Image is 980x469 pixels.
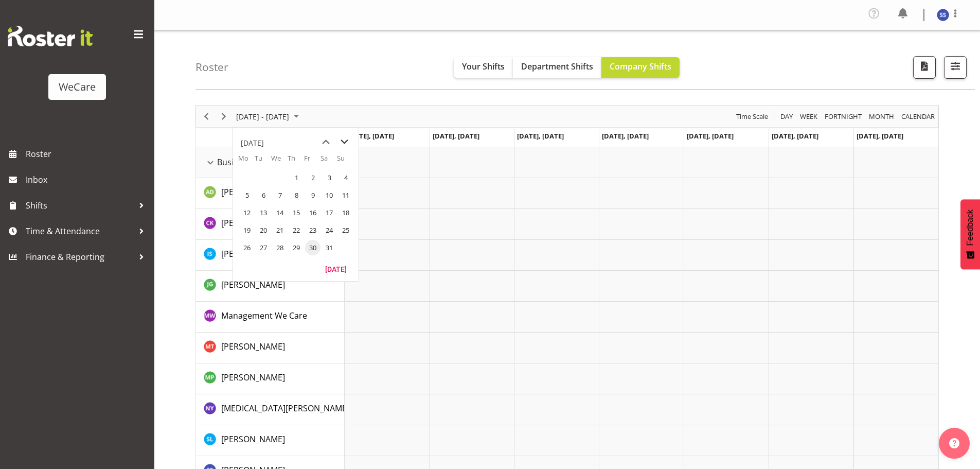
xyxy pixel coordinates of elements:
span: Department Shifts [521,61,593,72]
span: [DATE], [DATE] [772,131,818,141]
span: Thursday, August 29, 2024 [289,240,304,255]
button: Company Shifts [601,57,680,78]
span: Roster [26,146,149,162]
td: Management We Care resource [196,302,345,333]
span: Tuesday, August 20, 2024 [256,222,271,238]
td: Nikita Yates resource [196,394,345,425]
span: [MEDICAL_DATA][PERSON_NAME] [221,403,349,414]
td: Friday, August 30, 2024 [304,239,320,256]
a: [PERSON_NAME] [221,279,285,291]
th: Sa [320,153,337,169]
td: Millie Pumphrey resource [196,363,345,394]
span: [DATE] - [DATE] [235,110,290,123]
a: [PERSON_NAME] [221,433,285,445]
span: calendar [900,110,936,123]
span: Company Shifts [610,61,671,72]
a: [PERSON_NAME] [221,186,285,198]
td: Aleea Devenport resource [196,178,345,209]
span: Saturday, August 24, 2024 [322,222,337,238]
span: Tuesday, August 27, 2024 [256,240,271,255]
span: Friday, August 23, 2024 [305,222,320,238]
span: Monday, August 19, 2024 [239,222,255,238]
div: Next [215,106,233,127]
span: Friday, August 9, 2024 [305,187,320,203]
span: Sunday, August 18, 2024 [338,205,353,220]
td: Chloe Kim resource [196,209,345,240]
div: title [241,133,264,153]
span: Tuesday, August 13, 2024 [256,205,271,220]
th: Fr [304,153,320,169]
span: [DATE], [DATE] [857,131,903,141]
span: Saturday, August 10, 2024 [322,187,337,203]
span: [PERSON_NAME] [221,217,285,229]
button: Timeline Month [867,110,896,123]
span: Wednesday, August 28, 2024 [272,240,288,255]
td: Sarah Lamont resource [196,425,345,456]
button: Download a PDF of the roster according to the set date range. [913,56,936,79]
a: [PERSON_NAME] [221,217,285,229]
span: Time & Attendance [26,223,134,239]
button: Department Shifts [513,57,601,78]
span: Friday, August 16, 2024 [305,205,320,220]
h4: Roster [195,61,228,73]
span: Wednesday, August 14, 2024 [272,205,288,220]
span: Shifts [26,198,134,213]
span: Fortnight [824,110,863,123]
img: Rosterit website logo [8,26,93,46]
button: previous month [316,133,335,151]
button: June 24 - 30, 2024 [235,110,304,123]
button: Previous [200,110,213,123]
span: Monday, August 12, 2024 [239,205,255,220]
td: Janine Grundler resource [196,271,345,302]
span: Time Scale [735,110,769,123]
button: Next [217,110,231,123]
td: Business Support Office resource [196,147,345,178]
span: [PERSON_NAME] [221,186,285,198]
span: [PERSON_NAME] [221,279,285,290]
th: Su [337,153,353,169]
button: Filter Shifts [944,56,967,79]
span: Thursday, August 22, 2024 [289,222,304,238]
span: Tuesday, August 6, 2024 [256,187,271,203]
span: [PERSON_NAME] [221,341,285,352]
span: Management We Care [221,310,307,321]
span: Sunday, August 4, 2024 [338,170,353,185]
span: Monday, August 5, 2024 [239,187,255,203]
th: Th [288,153,304,169]
button: Feedback - Show survey [960,199,980,269]
span: [DATE], [DATE] [433,131,479,141]
button: Timeline Day [779,110,795,123]
span: [PERSON_NAME] [221,433,285,445]
span: Saturday, August 3, 2024 [322,170,337,185]
span: Sunday, August 25, 2024 [338,222,353,238]
span: Feedback [966,210,975,246]
span: Friday, August 2, 2024 [305,170,320,185]
button: Today [318,262,353,276]
div: Previous [198,106,215,127]
th: Tu [255,153,271,169]
span: [DATE], [DATE] [687,131,734,141]
span: Day [779,110,794,123]
div: WeCare [59,79,96,95]
span: Monday, August 26, 2024 [239,240,255,255]
a: [PERSON_NAME] [221,248,285,260]
img: help-xxl-2.png [949,438,959,448]
span: Month [868,110,895,123]
button: Fortnight [823,110,864,123]
a: [PERSON_NAME] [221,340,285,353]
button: next month [335,133,353,151]
a: [MEDICAL_DATA][PERSON_NAME] [221,402,349,414]
span: Week [799,110,818,123]
th: Mo [238,153,255,169]
span: [DATE], [DATE] [602,131,649,141]
span: Finance & Reporting [26,249,134,265]
a: [PERSON_NAME] [221,371,285,384]
th: We [271,153,288,169]
span: Saturday, August 17, 2024 [322,205,337,220]
span: Your Shifts [462,61,505,72]
button: Month [900,110,937,123]
span: [DATE], [DATE] [347,131,394,141]
span: Saturday, August 31, 2024 [322,240,337,255]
